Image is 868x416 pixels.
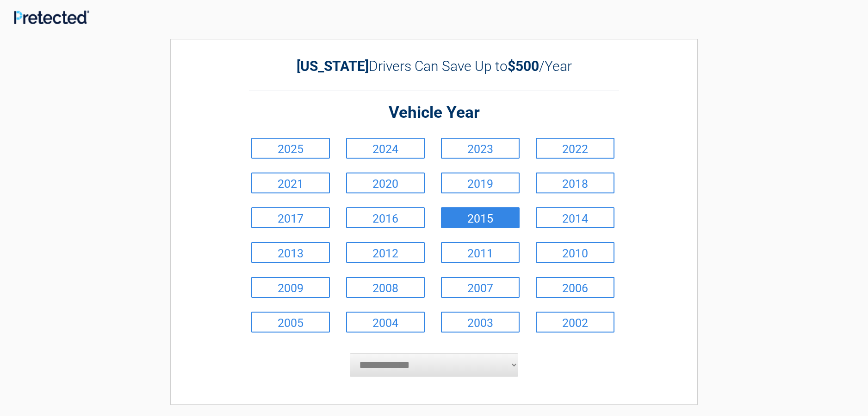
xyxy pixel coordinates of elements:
a: 2006 [536,277,614,298]
a: 2024 [346,138,425,159]
a: 2009 [251,277,330,298]
a: 2016 [346,207,425,228]
a: 2005 [251,312,330,333]
a: 2003 [441,312,520,333]
h2: Drivers Can Save Up to /Year [249,58,619,74]
a: 2004 [346,312,425,333]
a: 2019 [441,173,520,193]
a: 2010 [536,242,614,263]
a: 2007 [441,277,520,298]
a: 2013 [251,242,330,263]
a: 2018 [536,173,614,193]
b: $500 [508,58,539,74]
a: 2021 [251,173,330,193]
a: 2008 [346,277,425,298]
a: 2017 [251,207,330,228]
a: 2012 [346,242,425,263]
a: 2014 [536,207,614,228]
a: 2002 [536,312,614,333]
b: [US_STATE] [297,58,369,74]
a: 2022 [536,138,614,159]
a: 2011 [441,242,520,263]
a: 2023 [441,138,520,159]
img: Main Logo [14,10,89,24]
a: 2020 [346,173,425,193]
a: 2015 [441,207,520,228]
a: 2025 [251,138,330,159]
h2: Vehicle Year [249,102,619,124]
